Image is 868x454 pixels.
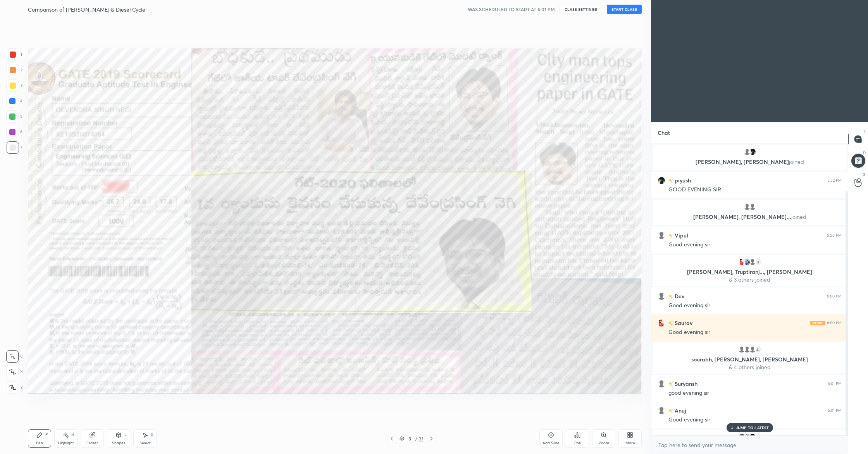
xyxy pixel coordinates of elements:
div: 7 [7,141,22,154]
img: no-rating-badge.077c3623.svg [668,179,673,183]
div: C [6,350,23,363]
h6: Saurav [673,319,692,327]
div: Good evening sir [668,328,842,336]
img: default.png [658,292,665,300]
div: grid [651,143,848,435]
p: & 4 others joined [658,364,841,370]
p: T [863,128,866,134]
div: 31 [419,435,424,442]
img: ccb4ed761e1b493c9d08f96541b5b5bb.jpg [658,177,665,184]
div: 3 [7,79,22,92]
p: Chat [651,122,676,143]
div: 6:01 PM [828,382,842,386]
div: X [6,366,23,378]
img: no-rating-badge.077c3623.svg [668,234,673,238]
h4: Comparison of [PERSON_NAME] & Diesel Cycle [28,6,145,13]
div: GOOD EVENING SIR [668,186,842,194]
div: 4 [6,95,22,107]
img: no-rating-badge.077c3623.svg [668,321,673,325]
h5: WAS SCHEDULED TO START AT 6:01 PM [468,6,555,13]
button: START CLASS [607,5,642,14]
p: G [863,172,866,177]
div: Select [139,441,151,445]
div: good evening sir [668,389,842,397]
img: 8c720e6d7ac54b6bbdd0c90e54489dae.jpg [743,258,751,266]
div: Z [7,381,23,394]
h6: Vipul [673,231,688,239]
p: JUMP TO LATEST [736,425,769,430]
span: joined [791,213,806,220]
div: H [71,433,74,437]
div: 2 [7,64,22,76]
div: 6 [6,126,22,138]
div: P [45,433,48,437]
div: 6:00 PM [827,294,842,299]
img: default.png [743,346,751,353]
img: default.png [743,148,751,156]
div: More [625,441,635,445]
h6: Anuj [673,406,686,414]
div: Good evening sir [668,241,842,249]
div: 1 [754,433,762,441]
h6: Dev [673,292,684,300]
div: 4 [754,346,762,353]
img: default.png [749,258,756,266]
div: Pen [36,441,43,445]
div: 3 [754,258,762,266]
img: default.png [743,203,751,211]
img: default.png [749,203,756,211]
div: 6:01 PM [828,408,842,413]
div: 3 [406,436,413,441]
img: 0106ac4127a8463898df3e468dbf2ec8.jpg [658,319,665,327]
p: & 3 others joined [658,277,841,283]
img: no-rating-badge.077c3623.svg [668,294,673,299]
div: Good evening sir [668,416,842,424]
div: Eraser [86,441,98,445]
div: 1 [7,48,22,61]
div: 5:52 PM [827,178,842,183]
p: [PERSON_NAME], Truptiranj..., [PERSON_NAME] [658,269,841,275]
div: Shapes [112,441,125,445]
h6: piyush [673,176,691,184]
button: CLASS SETTINGS [560,5,602,14]
img: default.png [658,407,665,414]
img: iconic-light.a09c19a4.png [810,321,825,325]
img: 03873328577546f19158f958c8226006.84351076_3 [738,433,746,441]
span: joined [789,158,804,165]
div: 6:00 PM [827,321,842,325]
div: Poll [574,441,580,445]
div: Add Slide [542,441,560,445]
div: S [151,433,153,437]
p: [PERSON_NAME], [PERSON_NAME]... [658,214,841,220]
div: Zoom [599,441,609,445]
h6: Suryansh [673,380,697,388]
img: 2764b1c8e9ec4bbc81f6f0a52de6e2c7.jpg [749,433,756,441]
img: default.png [658,232,665,239]
p: sourabh, [PERSON_NAME], [PERSON_NAME] [658,356,841,363]
div: Good evening sir [668,302,842,310]
img: 17a32a3a046e4ea6b41a5d6bada2c530.jpg [743,433,751,441]
img: default.png [658,380,665,388]
img: ccb4ed761e1b493c9d08f96541b5b5bb.jpg [749,148,756,156]
img: default.png [738,346,746,353]
div: Highlight [58,441,74,445]
div: 5 [6,110,22,123]
div: 5:56 PM [827,233,842,238]
img: 0106ac4127a8463898df3e468dbf2ec8.jpg [738,258,746,266]
div: / [415,436,417,441]
p: D [863,150,866,156]
img: no-rating-badge.077c3623.svg [668,409,673,413]
img: default.png [749,346,756,353]
p: [PERSON_NAME], [PERSON_NAME] [658,159,841,165]
img: no-rating-badge.077c3623.svg [668,382,673,386]
div: L [124,433,127,437]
